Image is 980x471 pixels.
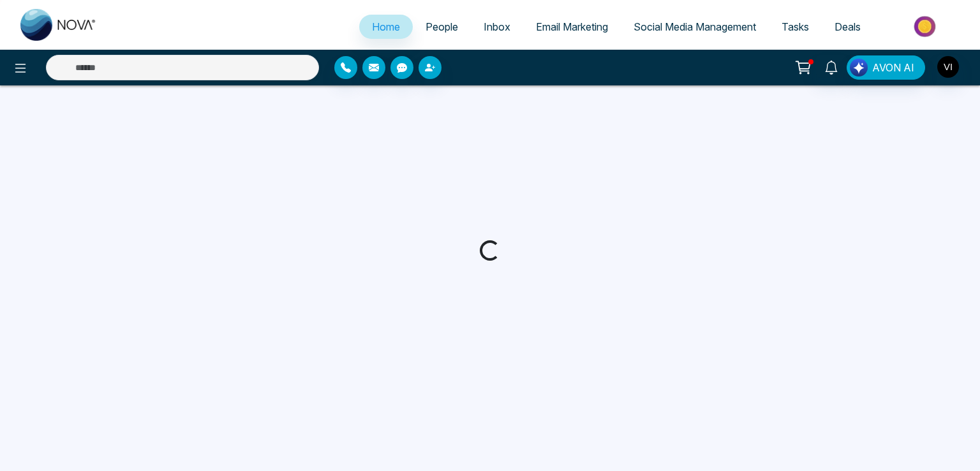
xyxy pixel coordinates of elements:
[372,20,400,33] span: Home
[822,15,873,39] a: Deals
[359,15,413,39] a: Home
[523,15,621,39] a: Email Marketing
[536,20,608,33] span: Email Marketing
[634,20,756,33] span: Social Media Management
[769,15,822,39] a: Tasks
[782,20,809,33] span: Tasks
[413,15,471,39] a: People
[484,20,510,33] span: Inbox
[847,55,925,80] button: AVON AI
[426,20,458,33] span: People
[20,9,97,41] img: Nova CRM Logo
[937,56,959,78] img: User Avatar
[621,15,769,39] a: Social Media Management
[835,20,861,33] span: Deals
[880,12,972,41] img: Market-place.gif
[872,60,914,75] span: AVON AI
[471,15,523,39] a: Inbox
[850,59,868,76] img: Lead Flow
